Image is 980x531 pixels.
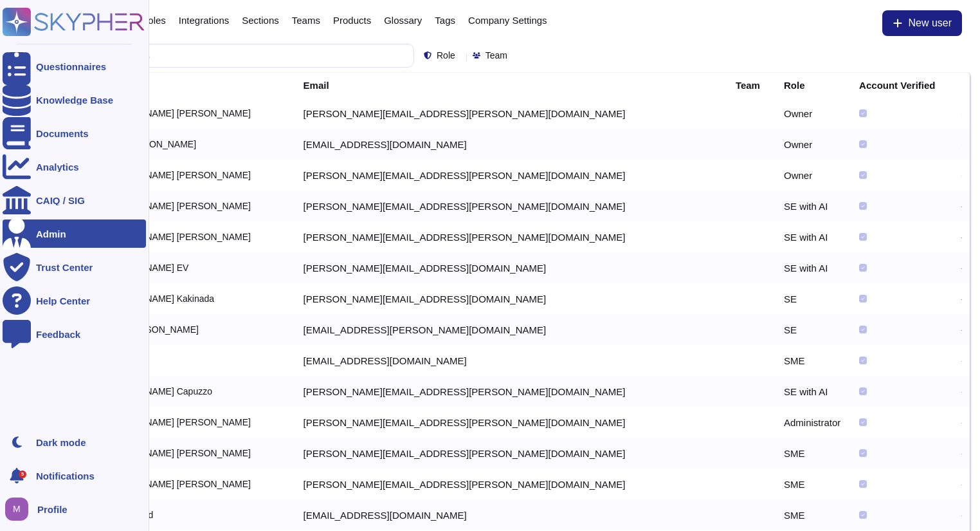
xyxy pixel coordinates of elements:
[776,129,851,160] td: Owner
[36,196,85,205] div: CAIQ / SIG
[100,449,251,458] span: [PERSON_NAME] [PERSON_NAME]
[3,153,146,181] a: Analytics
[100,480,251,489] span: [PERSON_NAME] [PERSON_NAME]
[776,283,851,314] td: SE
[468,15,547,25] span: Company Settings
[296,376,728,407] td: [PERSON_NAME][EMAIL_ADDRESS][PERSON_NAME][DOMAIN_NAME]
[19,470,26,478] div: 5
[100,294,214,303] span: [PERSON_NAME] Kakinada
[776,345,851,376] td: SME
[296,345,728,376] td: [EMAIL_ADDRESS][DOMAIN_NAME]
[3,86,146,114] a: Knowledge Base
[36,263,93,272] div: Trust Center
[296,438,728,469] td: [PERSON_NAME][EMAIL_ADDRESS][PERSON_NAME][DOMAIN_NAME]
[296,221,728,252] td: [PERSON_NAME][EMAIL_ADDRESS][PERSON_NAME][DOMAIN_NAME]
[100,387,212,396] span: [PERSON_NAME] Capuzzo
[296,252,728,283] td: [PERSON_NAME][EMAIL_ADDRESS][DOMAIN_NAME]
[296,314,728,345] td: [EMAIL_ADDRESS][PERSON_NAME][DOMAIN_NAME]
[776,160,851,191] td: Owner
[384,15,422,25] span: Glossary
[3,52,146,80] a: Questionnaires
[296,407,728,438] td: [PERSON_NAME][EMAIL_ADDRESS][PERSON_NAME][DOMAIN_NAME]
[292,15,320,25] span: Teams
[435,15,455,25] span: Tags
[485,51,507,60] span: Team
[776,407,851,438] td: Administrator
[333,15,371,25] span: Products
[36,162,79,172] div: Analytics
[776,314,851,345] td: SE
[776,499,851,530] td: SME
[3,320,146,348] a: Feedback
[242,15,279,25] span: Sections
[141,15,165,25] span: Roles
[3,495,37,523] button: user
[36,229,66,239] div: Admin
[36,95,113,105] div: Knowledge Base
[100,201,251,210] span: [PERSON_NAME] [PERSON_NAME]
[776,221,851,252] td: SE with AI
[37,505,68,514] span: Profile
[36,296,90,306] div: Help Center
[100,232,251,241] span: [PERSON_NAME] [PERSON_NAME]
[776,376,851,407] td: SE with AI
[51,44,413,67] input: Search by keywords
[3,219,146,248] a: Admin
[776,469,851,499] td: SME
[776,438,851,469] td: SME
[296,98,728,129] td: [PERSON_NAME][EMAIL_ADDRESS][PERSON_NAME][DOMAIN_NAME]
[776,98,851,129] td: Owner
[100,171,251,180] span: [PERSON_NAME] [PERSON_NAME]
[882,10,962,36] button: New user
[100,325,199,334] span: Nikhil [PERSON_NAME]
[100,109,251,118] span: [PERSON_NAME] [PERSON_NAME]
[36,471,95,481] span: Notifications
[3,286,146,315] a: Help Center
[36,438,86,447] div: Dark mode
[36,129,89,138] div: Documents
[296,129,728,160] td: [EMAIL_ADDRESS][DOMAIN_NAME]
[296,191,728,221] td: [PERSON_NAME][EMAIL_ADDRESS][PERSON_NAME][DOMAIN_NAME]
[296,160,728,191] td: [PERSON_NAME][EMAIL_ADDRESS][PERSON_NAME][DOMAIN_NAME]
[908,18,952,28] span: New user
[296,499,728,530] td: [EMAIL_ADDRESS][DOMAIN_NAME]
[776,191,851,221] td: SE with AI
[100,418,251,427] span: [PERSON_NAME] [PERSON_NAME]
[3,119,146,147] a: Documents
[3,253,146,281] a: Trust Center
[437,51,455,60] span: Role
[776,252,851,283] td: SE with AI
[5,498,28,521] img: user
[296,469,728,499] td: [PERSON_NAME][EMAIL_ADDRESS][PERSON_NAME][DOMAIN_NAME]
[3,186,146,214] a: CAIQ / SIG
[36,62,106,71] div: Questionnaires
[36,330,80,339] div: Feedback
[179,15,229,25] span: Integrations
[296,283,728,314] td: [PERSON_NAME][EMAIL_ADDRESS][DOMAIN_NAME]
